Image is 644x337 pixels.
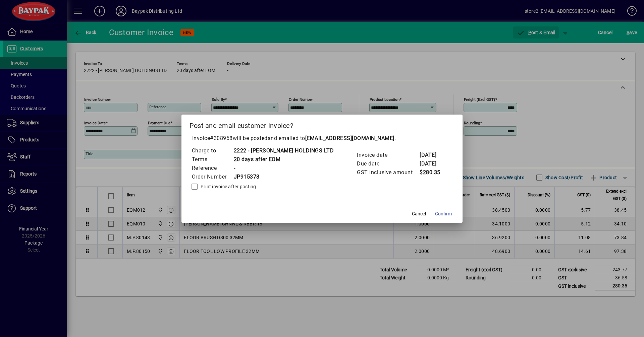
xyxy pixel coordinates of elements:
[357,168,419,177] td: GST inclusive amount
[192,146,233,155] td: Charge to
[181,115,463,134] h2: Post and email customer invoice?
[419,159,446,168] td: [DATE]
[357,159,419,168] td: Due date
[233,164,334,173] td: -
[192,164,233,173] td: Reference
[233,146,334,155] td: 2222 - [PERSON_NAME] HOLDINGS LTD
[192,155,233,164] td: Terms
[233,155,334,164] td: 20 days after EOM
[192,173,233,181] td: Order Number
[210,135,233,141] span: #308958
[419,168,446,177] td: $280.35
[357,151,419,159] td: Invoice date
[432,208,454,220] button: Confirm
[305,135,394,141] b: [EMAIL_ADDRESS][DOMAIN_NAME]
[233,173,334,181] td: JP915378
[435,210,452,217] span: Confirm
[419,151,446,159] td: [DATE]
[199,183,256,190] label: Print invoice after posting
[190,134,455,142] p: Invoice will be posted .
[412,210,426,217] span: Cancel
[408,208,430,220] button: Cancel
[268,135,394,141] span: and emailed to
